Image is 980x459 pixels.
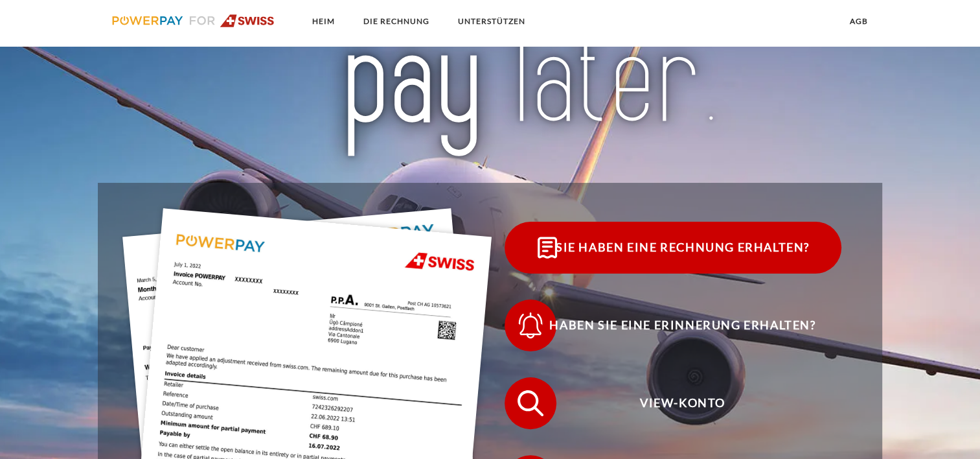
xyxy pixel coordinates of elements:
[505,377,841,429] button: View-Konto
[352,10,440,33] a: DIE RECHNUNG
[112,14,275,27] img: logo-swiss.svg
[524,377,841,429] span: View-Konto
[524,300,841,351] span: Haben Sie eine Erinnerung erhalten?
[514,309,547,342] img: qb_bell.svg
[531,231,564,264] img: qb_bill.svg
[447,10,536,33] a: UNTERSTÜTZEN
[839,10,879,33] a: AGB
[514,387,547,419] img: qb_search.svg
[301,10,346,33] a: Heim
[505,222,841,274] button: Sie haben eine Rechnung erhalten?
[505,300,841,351] button: Haben Sie eine Erinnerung erhalten?
[524,222,841,274] span: Sie haben eine Rechnung erhalten?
